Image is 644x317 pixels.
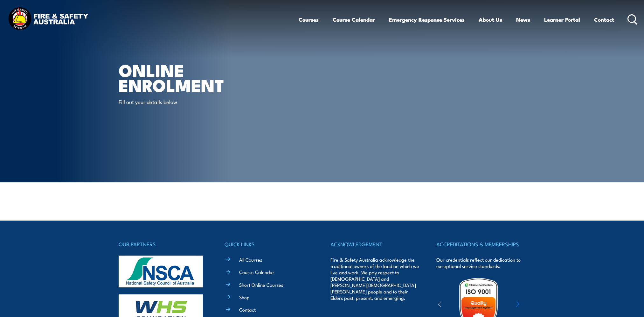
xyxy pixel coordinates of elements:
[299,11,319,28] a: Courses
[516,11,530,28] a: News
[239,294,250,300] a: Shop
[594,11,614,28] a: Contact
[225,240,314,249] h4: QUICK LINKS
[239,256,262,263] a: All Courses
[119,98,235,105] p: Fill out your details below
[119,240,208,249] h4: OUR PARTNERS
[479,11,502,28] a: About Us
[389,11,465,28] a: Emergency Response Services
[544,11,580,28] a: Learner Portal
[436,257,525,269] p: Our credentials reflect our dedication to exceptional service standards.
[119,256,203,287] img: nsca-logo-footer
[333,11,375,28] a: Course Calendar
[436,240,525,249] h4: ACCREDITATIONS & MEMBERSHIPS
[239,306,256,313] a: Contact
[330,240,419,249] h4: ACKNOWLEDGEMENT
[507,294,562,316] img: ewpa-logo
[119,62,276,92] h1: Online Enrolment
[239,269,274,275] a: Course Calendar
[239,281,283,288] a: Short Online Courses
[330,257,419,301] p: Fire & Safety Australia acknowledge the traditional owners of the land on which we live and work....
